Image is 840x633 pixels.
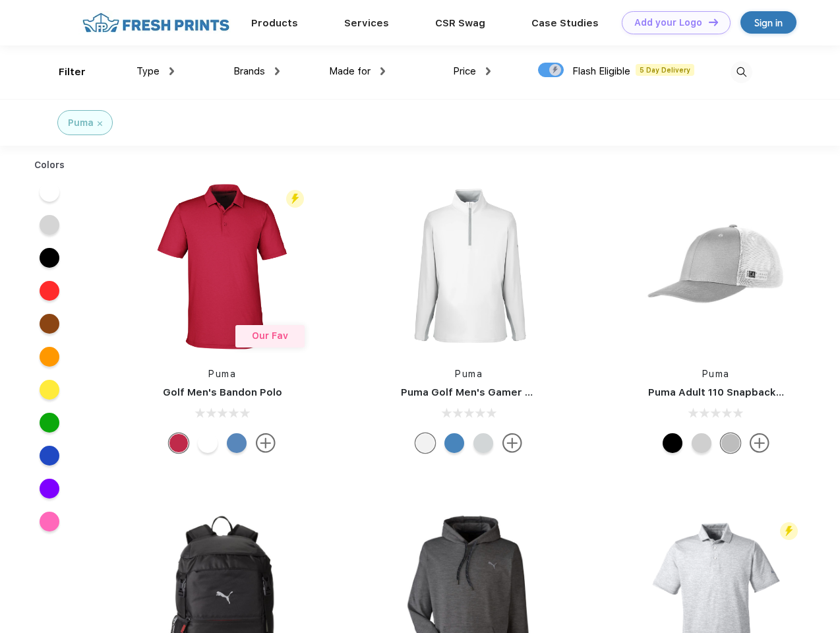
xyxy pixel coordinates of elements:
div: Bright Cobalt [444,433,464,453]
img: flash_active_toggle.svg [780,522,798,540]
a: Services [344,17,389,29]
div: Pma Blk Pma Blk [663,433,682,453]
div: Lake Blue [227,433,247,453]
a: Puma Golf Men's Gamer Golf Quarter-Zip [401,386,609,398]
div: Puma [68,116,94,130]
img: func=resize&h=266 [628,179,804,354]
a: Puma [208,369,236,379]
div: High Rise [473,433,493,453]
span: Brands [233,65,265,77]
div: Colors [24,158,75,172]
div: Filter [59,65,86,80]
img: dropdown.png [275,67,280,75]
a: Sign in [740,11,796,34]
div: Quarry Brt Whit [692,433,711,453]
img: func=resize&h=266 [381,179,556,354]
div: Sign in [754,15,783,30]
img: dropdown.png [486,67,491,75]
img: more.svg [502,433,522,453]
img: DT [709,18,718,26]
a: Puma [455,369,483,379]
img: fo%20logo%202.webp [78,11,233,34]
img: func=resize&h=266 [135,179,310,354]
span: Type [136,65,160,77]
span: Flash Eligible [572,65,630,77]
a: Golf Men's Bandon Polo [163,386,282,398]
img: more.svg [750,433,769,453]
span: Our Fav [252,330,288,341]
span: Made for [329,65,371,77]
a: CSR Swag [435,17,485,29]
div: Bright White [198,433,218,453]
img: dropdown.png [169,67,174,75]
div: Quarry with Brt Whit [721,433,740,453]
div: Bright White [415,433,435,453]
span: Price [453,65,476,77]
div: Ski Patrol [169,433,189,453]
div: Add your Logo [634,17,702,28]
img: more.svg [256,433,276,453]
a: Products [251,17,298,29]
img: flash_active_toggle.svg [286,190,304,208]
span: 5 Day Delivery [636,64,694,76]
img: desktop_search.svg [731,61,752,83]
img: filter_cancel.svg [98,121,102,126]
img: dropdown.png [380,67,385,75]
a: Puma [702,369,730,379]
